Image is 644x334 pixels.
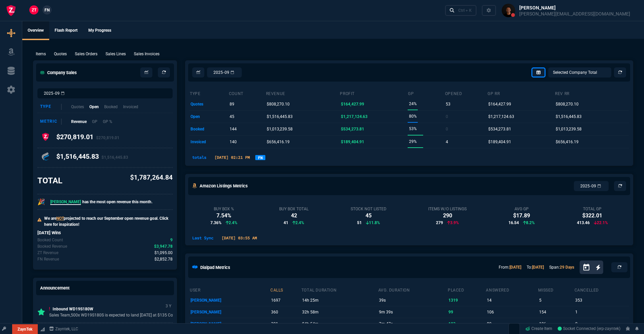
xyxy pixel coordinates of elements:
td: quotes [189,98,229,110]
div: $17.89 [508,212,535,220]
p: Inbound WD19S180W [49,306,185,312]
h6: [DATE] Wins [37,230,173,236]
p: Today's Booked revenue [37,243,67,249]
p: 53% [409,124,417,133]
p: 2.4% [226,220,237,226]
span: Today's zaynTek revenue [154,250,173,256]
p: Span: [549,264,574,270]
div: Buy Box Total [279,206,309,212]
p: spec.value [148,256,173,263]
a: Flash Report [49,21,83,40]
p: 301 [271,319,300,329]
span: 41 [284,220,288,226]
p: 89 [230,99,234,109]
p: 1697 [271,296,300,305]
p: We are projected to reach our September open revenue goal. Click here for inspiration! [44,215,173,227]
p: 3.9% [447,220,459,226]
h3: TOTAL [37,176,62,186]
p: $189,404.91 [488,137,511,147]
p: 89 [487,319,537,329]
p: 24h 54m [302,319,377,329]
p: spec.value [148,250,173,256]
h5: Company Sales [40,69,77,76]
p: 99 [448,307,485,317]
a: Overview [22,21,49,40]
p: 45 [230,112,234,121]
div: Items w/o Listings [428,206,467,212]
h5: Announcement [40,285,69,291]
p: has the most open revenue this month. [50,199,152,205]
p: [PERSON_NAME] [191,296,269,305]
span: 51 [357,220,362,226]
p: 🎉 [37,197,45,207]
th: opened [445,88,488,98]
h5: Dialpad Metrics [200,264,230,271]
span: Today's Booked count [170,237,173,243]
p: $1,516,445.83 [556,112,582,121]
p: $1,013,239.58 [267,124,293,134]
p: $534,273.81 [341,124,364,134]
span: NOT [56,216,64,221]
p: 32h 58m [302,307,377,317]
p: [PERSON_NAME] [191,307,269,317]
p: 0 [446,112,448,121]
div: 45 [351,212,386,220]
a: FN [255,155,265,160]
h4: $270,819.01 [56,133,119,144]
th: GP RR [487,88,555,98]
p: $1,516,445.83 [267,112,293,121]
p: totals [189,154,209,160]
th: revenue [266,88,340,98]
p: GP % [103,119,112,125]
a: aB34RY17wb4SbzEwAACj [558,326,620,332]
p: Last Sync [189,235,216,241]
p: Booked [104,104,118,110]
a: 29 Days [560,265,574,270]
div: Type [40,104,62,110]
span: Socket Connected (erp-zayntek) [558,327,620,331]
p: 1319 [448,296,485,305]
div: 290 [428,212,467,220]
th: avg. duration [378,285,447,294]
p: 5 [539,296,573,305]
p: $808,270.10 [267,99,290,109]
p: 106 [487,307,537,317]
p: $1,787,264.84 [130,173,173,183]
p: Invoiced [123,104,138,110]
p: 53 [446,99,450,109]
a: msbcCompanyName [47,326,80,332]
p: Today's Fornida revenue [37,256,59,262]
span: FN [45,7,50,13]
p: Today's zaynTek revenue [37,250,58,256]
p: Sales Orders [75,51,97,57]
p: 0 [446,124,448,134]
p: From: [499,264,521,270]
p: $656,416.19 [267,137,290,147]
a: [DATE] [532,265,544,270]
p: $164,427.99 [341,99,364,109]
p: [PERSON_NAME] [191,319,269,329]
th: cancelled [574,285,629,294]
p: 9m 39s [379,307,446,317]
p: Items [36,51,46,57]
div: 42 [279,212,309,220]
a: Create Item [523,324,555,334]
th: count [229,88,266,98]
p: 80% [409,112,417,121]
span: 7.36% [210,220,222,226]
p: 39s [379,296,446,305]
p: $534,273.81 [488,124,511,134]
p: $808,270.10 [556,99,579,109]
p: 24% [409,99,417,109]
p: $164,427.99 [488,99,511,109]
th: user [189,285,270,294]
span: [PERSON_NAME] [50,200,81,205]
p: [DATE] 02:21 PM [212,154,253,160]
h4: $1,516,445.83 [56,152,128,163]
p: 2.4% [292,220,304,226]
p: To: [527,264,544,270]
p: 0 [575,319,628,329]
p: 14 [487,296,537,305]
div: 7.54% [210,212,237,220]
p: GP [92,119,97,125]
